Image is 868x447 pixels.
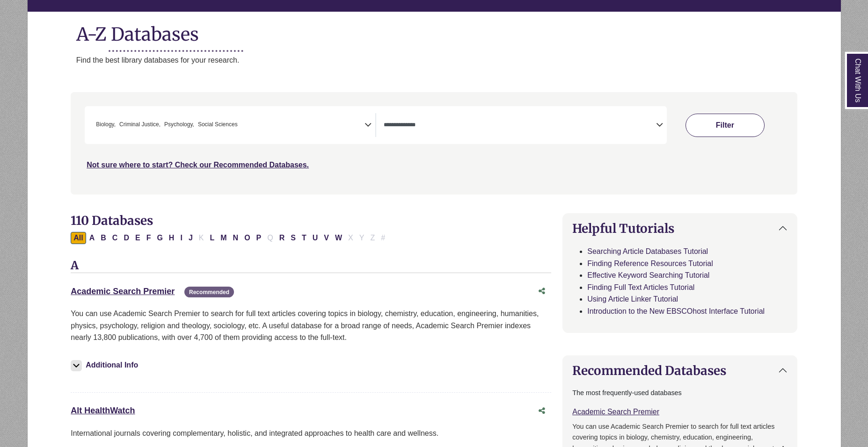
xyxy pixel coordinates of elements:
[164,120,194,129] span: Psychology
[92,120,116,129] li: Biology
[28,16,841,45] h1: A-Z Databases
[207,232,217,244] button: Filter Results L
[71,259,551,273] h3: A
[98,232,109,244] button: Filter Results B
[71,92,797,194] nav: Search filters
[87,161,309,169] a: Not sure where to start? Check our Recommended Databases.
[310,232,321,244] button: Filter Results U
[321,232,332,244] button: Filter Results V
[71,359,141,372] button: Additional Info
[254,232,264,244] button: Filter Results P
[299,232,309,244] button: Filter Results T
[76,54,841,66] p: Find the best library databases for your research.
[587,283,694,291] a: Finding Full Text Articles Tutorial
[288,232,299,244] button: Filter Results S
[218,232,229,244] button: Filter Results M
[572,388,787,398] p: The most frequently-used databases
[71,427,551,440] p: International journals covering complementary, holistic, and integrated approaches to health care...
[563,214,796,243] button: Helpful Tutorials
[230,232,241,244] button: Filter Results N
[587,307,765,315] a: Introduction to the New EBSCOhost Interface Tutorial
[119,120,160,129] span: Criminal Justice
[71,308,551,344] p: You can use Academic Search Premier to search for full text articles covering topics in biology, ...
[587,247,708,255] a: Searching Article Databases Tutorial
[686,114,765,137] button: Submit for Search Results
[121,232,132,244] button: Filter Results D
[154,232,165,244] button: Filter Results G
[71,287,175,296] a: Academic Search Premier
[116,120,160,129] li: Criminal Justice
[241,232,253,244] button: Filter Results O
[240,122,244,130] textarea: Search
[186,232,196,244] button: Filter Results J
[71,232,86,244] button: All
[160,120,194,129] li: Psychology
[587,271,709,279] a: Effective Keyword Searching Tutorial
[96,120,116,129] span: Biology
[71,233,389,241] div: Alpha-list to filter by first letter of database name
[87,232,98,244] button: Filter Results A
[198,120,238,129] span: Social Sciences
[177,232,185,244] button: Filter Results I
[332,232,345,244] button: Filter Results W
[166,232,177,244] button: Filter Results H
[132,232,143,244] button: Filter Results E
[109,232,121,244] button: Filter Results C
[532,402,551,420] button: Share this database
[71,213,153,228] span: 110 Databases
[587,295,678,303] a: Using Article Linker Tutorial
[71,406,135,415] a: Alt HealthWatch
[184,287,234,297] span: Recommended
[572,408,659,416] a: Academic Search Premier
[384,122,656,130] textarea: Search
[194,120,238,129] li: Social Sciences
[532,282,551,300] button: Share this database
[563,356,796,385] button: Recommended Databases
[587,260,713,267] a: Finding Reference Resources Tutorial
[277,232,288,244] button: Filter Results R
[144,232,154,244] button: Filter Results F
